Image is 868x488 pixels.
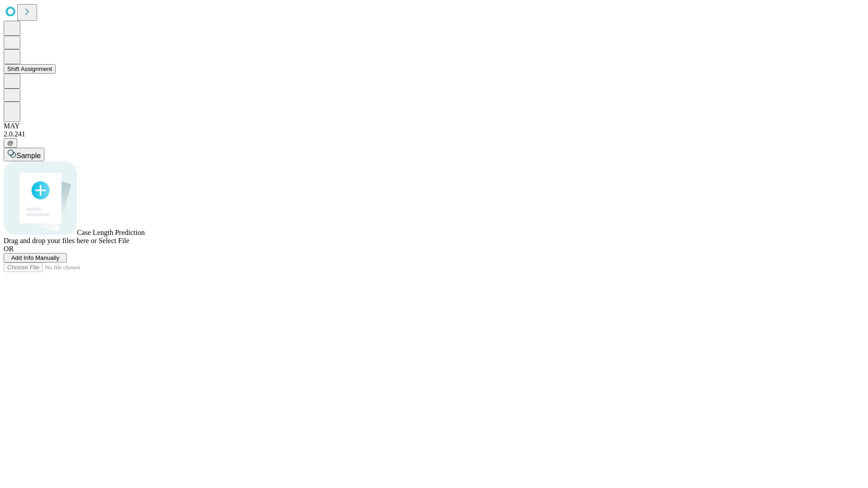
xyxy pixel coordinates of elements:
[77,229,145,236] span: Case Length Prediction
[16,152,41,160] span: Sample
[99,237,129,244] span: Select File
[4,130,864,138] div: 2.0.241
[4,148,44,161] button: Sample
[4,122,864,130] div: MAY
[7,140,14,146] span: @
[4,237,97,244] span: Drag and drop your files here or
[4,245,14,253] span: OR
[4,138,17,148] button: @
[11,254,60,261] span: Add Info Manually
[4,64,56,74] button: Shift Assignment
[4,253,67,263] button: Add Info Manually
